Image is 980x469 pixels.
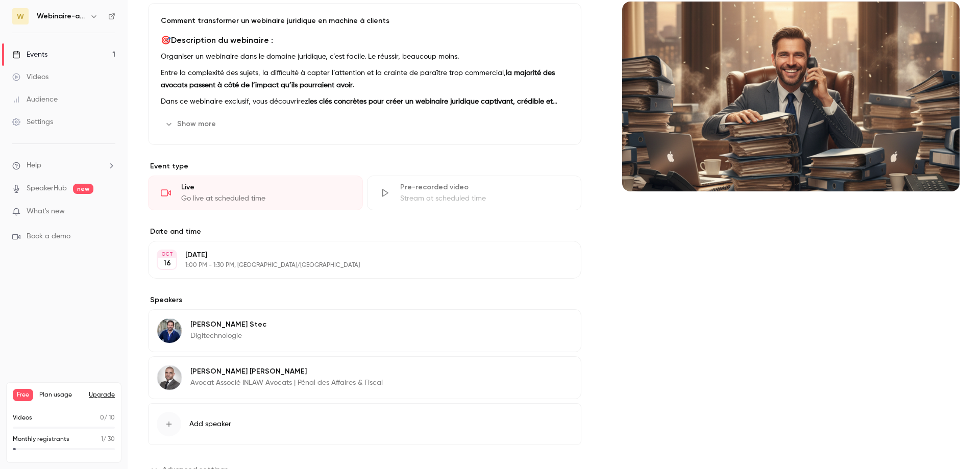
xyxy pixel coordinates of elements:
span: Book a demo [27,231,70,242]
label: Speakers [148,295,581,305]
div: Events [12,50,47,60]
p: Digitechnologie [190,331,266,341]
p: 1:00 PM - 1:30 PM, [GEOGRAPHIC_DATA]/[GEOGRAPHIC_DATA] [185,261,527,269]
p: Monthly registrants [13,435,69,444]
div: Audience [12,94,58,105]
span: 0 [100,415,104,421]
p: Videos [13,413,32,423]
label: Date and time [148,227,581,237]
span: Help [27,160,41,171]
span: 1 [101,436,103,442]
span: Add speaker [189,419,231,429]
div: Stream at scheduled time [400,193,569,204]
iframe: Noticeable Trigger [103,207,115,216]
p: / 30 [101,435,115,444]
div: Florian Stec[PERSON_NAME] StecDigitechnologie [148,309,581,352]
h3: 🎯 [161,34,569,46]
p: Organiser un webinaire dans le domaine juridique, c’est facile. Le réussir, beaucoup moins. [161,51,569,63]
img: Romain Cieslewicz [157,365,182,390]
li: help-dropdown-opener [12,160,115,171]
p: / 10 [100,413,115,423]
div: Pre-recorded videoStream at scheduled time [367,176,582,210]
div: Go live at scheduled time [181,193,350,204]
span: W [17,11,24,22]
div: Settings [12,117,53,127]
div: Live [181,182,350,192]
img: Florian Stec [157,318,182,343]
p: [DATE] [185,250,527,260]
p: Entre la complexité des sujets, la difficulté à capter l’attention et la crainte de paraître trop... [161,67,569,91]
p: Dans ce webinaire exclusif, vous découvrirez . [161,95,569,108]
strong: Description du webinaire : [171,35,273,45]
p: [PERSON_NAME] Stec [190,319,266,330]
div: Pre-recorded video [400,182,569,192]
button: Upgrade [89,391,115,399]
span: Free [13,389,33,401]
div: Romain Cieslewicz[PERSON_NAME] [PERSON_NAME]Avocat Associé INLAW Avocats | Pénal des Affaires & F... [148,356,581,399]
p: Comment transformer un webinaire juridique en machine à clients [161,16,569,26]
button: Add speaker [148,403,581,445]
span: new [73,184,93,194]
a: SpeakerHub [27,183,67,194]
span: Plan usage [39,391,83,399]
button: Show more [161,116,222,132]
h6: Webinaire-avocats [37,11,86,21]
div: Videos [12,72,48,82]
div: OCT [158,251,176,258]
p: Avocat Associé INLAW Avocats | Pénal des Affaires & Fiscal [190,378,383,388]
strong: les clés concrètes pour créer un webinaire juridique captivant, crédible et rentable [161,98,557,117]
p: 16 [163,258,171,268]
p: Event type [148,161,581,171]
span: What's new [27,206,65,217]
div: LiveGo live at scheduled time [148,176,363,210]
p: [PERSON_NAME] [PERSON_NAME] [190,366,383,377]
